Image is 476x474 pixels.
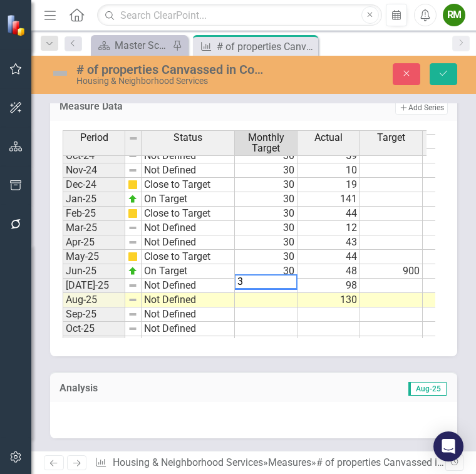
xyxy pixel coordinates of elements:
td: 30 [235,178,297,192]
td: Not Defined [142,293,235,307]
td: Oct-25 [63,322,125,336]
img: cBAA0RP0Y6D5n+AAAAAElFTkSuQmCC [128,180,138,190]
td: 10 [297,163,360,178]
td: Not Defined [142,336,235,351]
td: 44 [297,250,360,264]
img: 8DAGhfEEPCf229AAAAAElFTkSuQmCC [128,295,138,305]
td: 48 [297,264,360,279]
td: Not Defined [142,221,235,235]
span: Monthly Target [237,132,294,154]
td: Not Defined [142,279,235,293]
a: Master Scorecard [94,38,169,53]
span: Status [173,132,202,143]
td: 30 [235,250,297,264]
img: 8DAGhfEEPCf229AAAAAElFTkSuQmCC [128,133,138,143]
td: Mar-25 [63,221,125,235]
span: Target [377,132,405,143]
td: Nov-24 [63,163,125,178]
td: [DATE]-25 [63,279,125,293]
td: Not Defined [142,307,235,322]
td: May-25 [63,250,125,264]
div: Housing & Neighborhood Services [76,76,266,86]
input: Search ClearPoint... [97,4,381,26]
span: Aug-25 [408,382,447,396]
td: 98 [297,279,360,293]
div: # of properties Canvassed in Code Enforcement Officer Focus areas [217,39,315,54]
td: Not Defined [142,235,235,250]
td: 12 [297,221,360,235]
img: cBAA0RP0Y6D5n+AAAAAElFTkSuQmCC [128,209,138,219]
td: Not Defined [142,322,235,336]
td: 43 [297,235,360,250]
img: ClearPoint Strategy [6,14,29,37]
td: 141 [297,192,360,207]
td: Sep-25 [63,307,125,322]
td: 130 [297,293,360,307]
img: 8DAGhfEEPCf229AAAAAElFTkSuQmCC [128,165,138,175]
td: Feb-25 [63,207,125,221]
img: 8DAGhfEEPCf229AAAAAElFTkSuQmCC [128,223,138,233]
td: 30 [235,163,297,178]
td: 30 [235,207,297,221]
td: 30 [235,235,297,250]
img: 8DAGhfEEPCf229AAAAAElFTkSuQmCC [128,281,138,291]
img: 8DAGhfEEPCf229AAAAAElFTkSuQmCC [128,338,138,348]
img: 8DAGhfEEPCf229AAAAAElFTkSuQmCC [128,237,138,247]
img: 8DAGhfEEPCf229AAAAAElFTkSuQmCC [128,309,138,319]
img: 8DAGhfEEPCf229AAAAAElFTkSuQmCC [128,324,138,334]
td: 44 [297,207,360,221]
h3: Analysis [59,383,251,394]
td: Close to Target [142,250,235,264]
img: zOikAAAAAElFTkSuQmCC [128,266,138,276]
td: Jan-25 [63,192,125,207]
td: 19 [297,178,360,192]
td: 30 [235,264,297,279]
td: Apr-25 [63,235,125,250]
td: On Target [142,264,235,279]
div: Open Intercom Messenger [433,431,463,461]
div: Master Scorecard [115,38,169,53]
button: RM [443,4,465,26]
a: Measures [268,456,311,468]
img: cBAA0RP0Y6D5n+AAAAAElFTkSuQmCC [128,252,138,262]
div: » » [95,456,445,470]
td: Nov-25 [63,336,125,351]
td: Not Defined [142,163,235,178]
td: 30 [235,192,297,207]
img: Not Defined [50,63,70,83]
td: 30 [235,221,297,235]
a: Housing & Neighborhood Services [113,456,263,468]
span: Period [80,132,108,143]
td: On Target [142,192,235,207]
td: Jun-25 [63,264,125,279]
button: Add Series [395,101,448,115]
td: Close to Target [142,178,235,192]
img: zOikAAAAAElFTkSuQmCC [128,194,138,204]
div: # of properties Canvassed in Code Enforcement Officer Focus areas [76,63,266,76]
td: Dec-24 [63,178,125,192]
td: Close to Target [142,207,235,221]
td: 900 [360,264,423,279]
td: Aug-25 [63,293,125,307]
span: Actual [314,132,343,143]
h3: Measure Data [59,101,271,112]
